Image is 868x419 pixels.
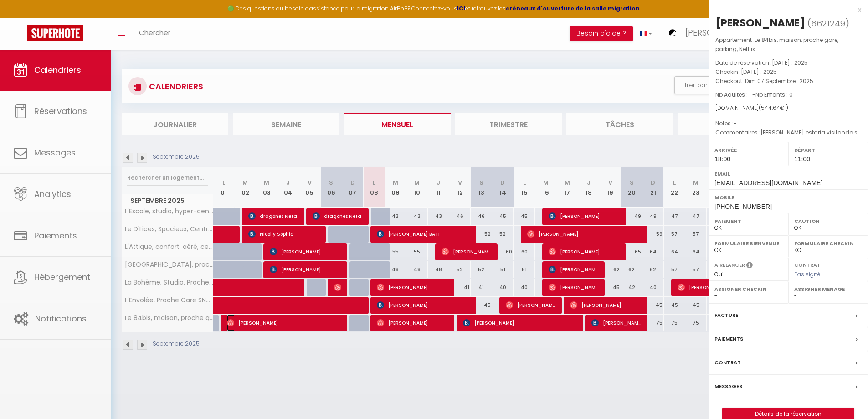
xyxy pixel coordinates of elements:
span: [PHONE_NUMBER] [714,203,772,210]
label: A relancer [714,261,745,269]
label: Assigner Checkin [714,285,782,294]
div: [DOMAIN_NAME] [715,104,861,113]
p: Checkout : [715,77,861,86]
label: Contrat [714,358,741,367]
span: [DATE] . 2025 [772,59,808,67]
label: Facture [714,310,738,320]
span: 544.64 [761,104,780,112]
label: Formulaire Checkin [794,239,862,248]
label: Caution [794,217,862,226]
span: Le 84bis, maison, proche gare, parking, Netflix [715,36,838,53]
label: Arrivée [714,145,782,155]
span: Dim 07 Septembre . 2025 [745,77,813,85]
label: Email [714,169,862,178]
label: Départ [794,145,862,155]
span: [EMAIL_ADDRESS][DOMAIN_NAME] [714,179,822,186]
span: ( ) [807,17,849,30]
p: Checkin : [715,67,861,77]
p: Commentaires : [715,128,861,137]
span: 11:00 [794,155,810,163]
label: Assigner Menage [794,285,862,294]
p: Date de réservation : [715,58,861,67]
p: Notes : [715,119,861,128]
label: Formulaire Bienvenue [714,239,782,248]
label: Mobile [714,193,862,202]
i: Sélectionner OUI si vous souhaiter envoyer les séquences de messages post-checkout [746,261,753,271]
label: Messages [714,382,742,391]
span: Pas signé [794,270,821,278]
span: Nb Adultes : 1 - [715,91,793,98]
span: ( € ) [759,104,788,112]
div: [PERSON_NAME] [715,16,805,30]
div: x [709,5,861,16]
span: [DATE] . 2025 [741,68,777,76]
label: Paiement [714,217,782,226]
button: Ouvrir le widget de chat LiveChat [7,4,35,31]
span: Nb Enfants : 0 [755,91,793,98]
span: - [734,119,737,127]
span: 18:00 [714,155,730,163]
label: Paiements [714,334,743,344]
span: 6621249 [811,18,845,29]
label: Contrat [794,261,821,267]
p: Appartement : [715,36,861,54]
